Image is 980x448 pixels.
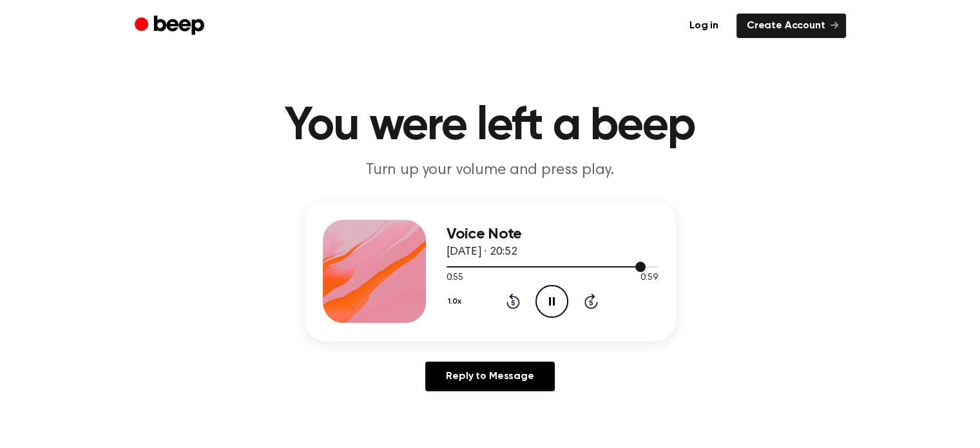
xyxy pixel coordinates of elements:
a: Beep [135,14,207,39]
p: Turn up your volume and press play. [243,160,738,181]
a: Reply to Message [425,362,554,391]
h3: Voice Note [447,226,658,243]
button: 1.0x [447,291,466,313]
a: Log in [679,14,729,38]
a: Create Account [736,14,846,38]
span: 0:59 [640,271,657,285]
h1: You were left a beep [160,103,820,150]
span: 0:55 [447,271,463,285]
span: [DATE] · 20:52 [447,246,517,258]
